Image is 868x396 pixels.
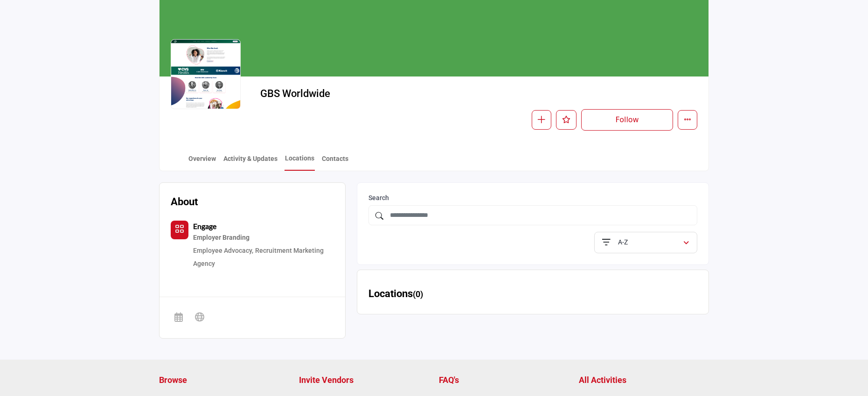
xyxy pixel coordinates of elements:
[193,232,334,244] a: Employer Branding
[416,289,420,299] span: 0
[579,374,709,386] a: All Activities
[594,232,697,253] button: A-Z
[171,194,198,209] h2: About
[193,222,216,230] b: Engage
[193,232,334,244] div: Strategies and tools dedicated to creating and maintaining a strong, positive employer brand.
[413,289,423,299] span: ( )
[193,247,253,254] a: Employee Advocacy,
[368,194,697,202] h2: Search
[321,154,349,170] a: Contacts
[618,238,628,247] p: A-Z
[223,154,278,170] a: Activity & Updates
[285,153,315,171] a: Locations
[171,221,188,239] button: Category Icon
[678,110,697,130] button: More details
[193,247,324,267] a: Recruitment Marketing Agency
[260,88,517,100] h2: GBS Worldwide
[556,110,576,130] button: Like
[159,374,289,386] a: Browse
[439,374,569,386] a: FAQ's
[299,374,429,386] a: Invite Vendors
[188,154,216,170] a: Overview
[368,286,423,302] h2: Locations
[193,223,216,230] a: Engage
[581,109,673,131] button: Follow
